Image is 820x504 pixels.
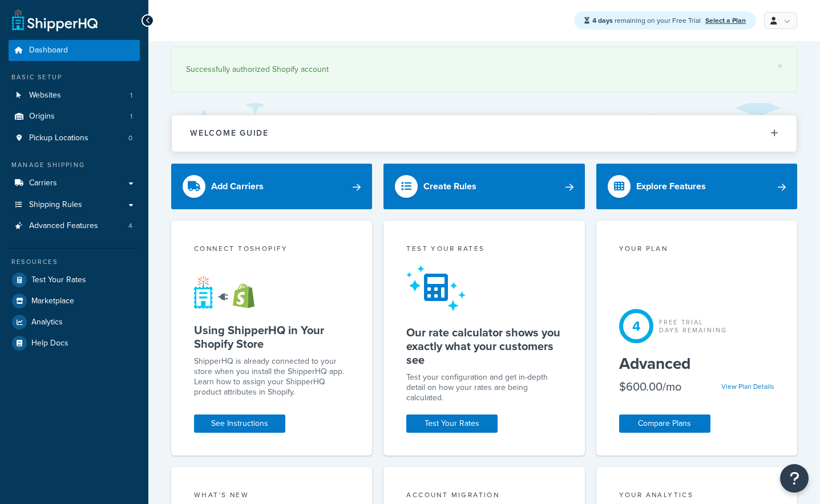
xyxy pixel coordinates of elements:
[9,106,140,127] li: Origins
[29,221,98,231] span: Advanced Features
[9,173,140,194] a: Carriers
[423,178,476,194] div: Create Rules
[9,160,140,170] div: Manage Shipping
[780,464,809,493] button: Open Resource Center
[406,490,562,503] div: Account Migration
[190,129,269,137] h2: Welcome Guide
[194,490,349,503] div: What's New
[9,291,140,311] a: Marketplace
[406,243,562,257] div: Test your rates
[659,318,728,334] div: Free Trial Days Remaining
[9,106,140,127] a: Origins1
[171,164,372,209] a: Add Carriers
[596,164,797,209] a: Explore Features
[194,323,349,351] h5: Using ShipperHQ in Your Shopify Store
[619,243,774,257] div: Your Plan
[9,85,140,106] li: Websites
[194,414,285,433] a: See Instructions
[592,15,613,26] strong: 4 days
[406,372,562,403] div: Test your configuration and get in-depth detail on how your rates are being calculated.
[9,333,140,353] a: Help Docs
[9,40,140,61] a: Dashboard
[130,91,132,100] span: 1
[721,381,774,392] a: View Plan Details
[778,62,782,71] a: ×
[9,216,140,237] a: Advanced Features4
[619,414,710,433] a: Compare Plans
[383,164,584,209] a: Create Rules
[9,216,140,237] li: Advanced Features
[186,62,782,78] div: Successfully authorized Shopify account
[29,178,57,188] span: Carriers
[619,309,653,343] div: 4
[9,128,140,149] li: Pickup Locations
[31,318,63,327] span: Analytics
[406,326,562,367] h5: Our rate calculator shows you exactly what your customers see
[9,85,140,106] a: Websites1
[31,296,74,306] span: Marketplace
[31,339,68,348] span: Help Docs
[406,414,498,433] a: Test Your Rates
[619,355,774,373] h5: Advanced
[9,128,140,149] a: Pickup Locations0
[194,356,349,397] p: ShipperHQ is already connected to your store when you install the ShipperHQ app. Learn how to ass...
[31,275,86,285] span: Test Your Rates
[29,200,82,210] span: Shipping Rules
[194,275,265,309] img: connect-shq-shopify-9b9a8c5a.svg
[211,178,264,194] div: Add Carriers
[9,270,140,290] a: Test Your Rates
[9,72,140,82] div: Basic Setup
[29,133,88,143] span: Pickup Locations
[592,15,702,26] span: remaining on your Free Trial
[29,91,61,100] span: Websites
[9,257,140,267] div: Resources
[619,490,774,503] div: Your Analytics
[128,221,132,231] span: 4
[172,115,797,151] button: Welcome Guide
[130,112,132,121] span: 1
[29,112,55,121] span: Origins
[194,243,349,257] div: Connect to Shopify
[128,133,132,143] span: 0
[29,46,68,55] span: Dashboard
[619,379,681,395] div: $600.00/mo
[9,194,140,216] a: Shipping Rules
[705,15,746,26] a: Select a Plan
[9,312,140,332] a: Analytics
[636,178,706,194] div: Explore Features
